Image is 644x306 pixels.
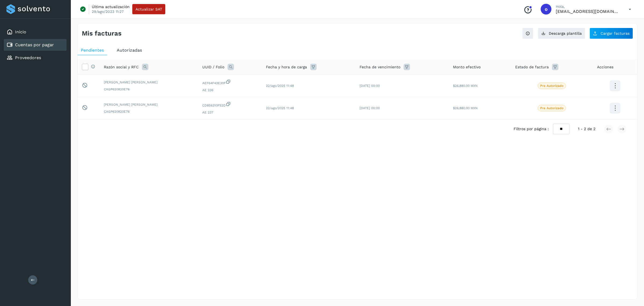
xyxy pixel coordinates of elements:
a: Inicio [15,29,26,34]
button: Actualizar SAT [132,4,165,14]
h4: Mis facturas [82,30,122,37]
p: Pre Autorizado [540,106,563,110]
span: 22/ago/2025 11:48 [266,106,294,110]
span: [DATE] 00:00 [360,106,380,110]
span: $26,880.00 MXN [453,84,478,88]
span: Acciones [597,64,613,70]
p: Hola, [556,4,620,9]
span: Cargar facturas [601,31,630,35]
button: Descarga plantilla [538,28,585,39]
span: $26,880.00 MXN [453,106,478,110]
span: Pendientes [81,48,104,53]
span: [PERSON_NAME] [PERSON_NAME] [104,102,194,107]
div: Proveedores [4,52,67,64]
span: 1 - 2 de 2 [578,126,595,132]
span: Fecha de vencimiento [360,64,400,70]
span: Descarga plantilla [549,31,582,35]
span: AEF64F43E30F [202,79,257,86]
span: UUID / Folio [202,64,224,70]
p: Pre Autorizado [540,84,563,88]
span: Autorizadas [117,48,142,53]
span: CAGP620820E76 [104,109,194,114]
p: 29/ago/2023 11:27 [92,9,124,14]
p: Última actualización [92,4,130,9]
span: AE 237 [202,110,257,115]
p: orlando@rfllogistics.com.mx [556,9,620,14]
span: AE 236 [202,88,257,92]
span: [PERSON_NAME] [PERSON_NAME] [104,80,194,85]
span: [DATE] 00:00 [360,84,380,88]
div: Inicio [4,26,67,38]
span: CD856310F52D [202,101,257,108]
span: CAGP620820E76 [104,87,194,92]
span: Fecha y hora de carga [266,64,307,70]
a: Cuentas por pagar [15,42,54,47]
span: Filtros por página : [514,126,549,132]
span: 22/ago/2025 11:48 [266,84,294,88]
span: Razón social y RFC [104,64,139,70]
div: Cuentas por pagar [4,39,67,51]
span: Monto efectivo [453,64,481,70]
a: Proveedores [15,55,41,60]
button: Cargar facturas [590,28,633,39]
span: Actualizar SAT [136,7,162,11]
span: Estado de factura [515,64,549,70]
